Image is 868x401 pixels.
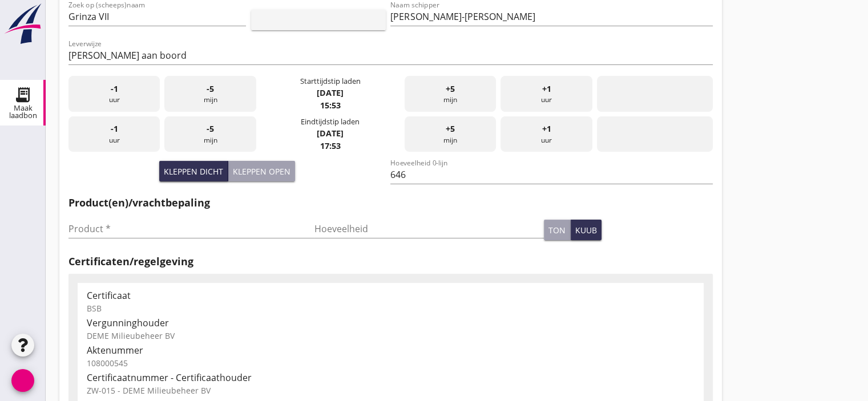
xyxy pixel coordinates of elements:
font: Starttijdstip laden [300,76,361,86]
font: kuub [575,225,597,236]
font: datumbereik [579,87,730,100]
font: pijl_drop_down [143,10,335,23]
font: -1 [111,83,118,94]
font: 108000545 [87,358,128,368]
font: mijn [443,95,457,104]
font: bewerking [626,294,749,308]
font: Vergunninghouder [87,317,169,329]
font: mijn [204,95,217,104]
font: -5 [207,83,214,94]
font: Kleppen dicht [164,166,223,177]
input: Zoek op (scheeps)naam [68,7,214,26]
font: Product(en)/vrachtbepaling [68,196,210,209]
font: [DATE] [317,87,344,98]
font: 17:53 [320,140,341,151]
font: +1 [542,123,551,134]
input: Hoeveelheid [314,220,544,238]
font: +5 [446,123,455,134]
font: BSB [87,303,102,314]
font: Certificaat [87,289,131,302]
font: uur [541,135,552,145]
font: ZW-015 - DEME Milieubeheer BV [87,385,211,396]
input: Product * [68,220,298,238]
font: Eindtijdstip laden [301,116,360,127]
font: [PERSON_NAME] aan boord [68,49,187,62]
font: +1 [542,83,551,94]
input: Hoeveelheid 0-lijn [390,165,712,184]
font: uur [541,95,552,104]
font: -1 [111,123,118,134]
font: Kleppen open [233,166,290,177]
font: datumbereik [579,127,730,141]
font: toevoegen [257,13,380,27]
font: -5 [207,123,214,134]
font: DEME Milieubeheer BV [87,330,175,341]
font: pijl_drop_down [610,48,802,62]
font: uur [109,95,120,104]
button: ton [544,220,571,240]
button: Kleppen dicht [159,161,228,181]
button: Kleppen open [228,161,295,181]
font: Maak laadbon [9,103,37,120]
button: kuub [571,220,601,240]
font: [DATE] [317,128,344,139]
input: Naam schipper [390,7,712,26]
font: uur [109,135,120,145]
font: pijl_drop_down [212,222,403,236]
font: mijn [204,135,217,145]
font: ton [548,225,566,236]
font: 15:53 [320,100,341,111]
font: mijn [443,135,457,145]
font: Certificaten/regelgeving [68,254,193,268]
img: logo-small.a267ee39.svg [2,3,43,45]
font: +5 [446,83,455,94]
font: Aktenummer [87,344,143,357]
font: Certificaatnummer - Certificaathouder [87,371,252,384]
